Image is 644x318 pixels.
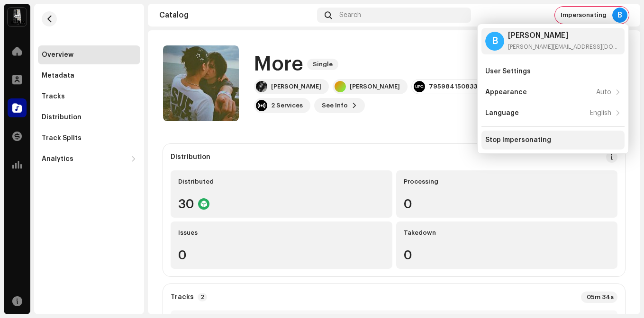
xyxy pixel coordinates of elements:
div: Stop Impersonating [485,136,551,144]
div: Tracks [42,93,65,100]
img: 28cd5e4f-d8b3-4e3e-9048-38ae6d8d791a [8,8,27,26]
div: Distributed [178,178,385,185]
div: Distribution [42,114,82,121]
div: Metadata [42,72,74,79]
div: B [612,8,627,23]
div: Takedown [404,229,610,237]
div: Overview [42,51,73,59]
re-m-nav-item: Tracks [38,87,140,106]
div: 795984150833 [429,83,477,90]
div: [PERSON_NAME] [508,32,621,39]
h1: More [254,53,303,75]
re-m-nav-item: Metadata [38,66,140,85]
strong: Tracks [171,293,194,301]
div: English [590,109,611,117]
div: Processing [404,178,610,185]
re-m-nav-item: User Settings [481,62,625,81]
div: Catalog [159,11,313,19]
div: [PERSON_NAME] [350,83,400,90]
div: Track Splits [42,134,82,142]
div: Language [485,109,519,117]
button: See Info [314,98,365,113]
div: User Settings [485,68,531,75]
span: Single [307,59,338,70]
re-m-nav-dropdown: Analytics [38,150,140,168]
div: Issues [178,229,385,237]
div: B [485,32,504,51]
p-badge: 2 [198,293,207,301]
re-m-nav-item: Overview [38,45,140,64]
span: Impersonating [561,11,607,19]
div: Appearance [485,88,527,96]
re-m-nav-item: Stop Impersonating [481,131,625,150]
div: Distribution [171,153,210,161]
div: 05m 34s [581,291,617,303]
re-m-nav-item: Distribution [38,108,140,127]
div: [PERSON_NAME] [271,83,321,90]
div: Auto [596,88,611,96]
re-m-nav-item: Language [481,104,625,123]
span: See Info [322,96,348,115]
div: Analytics [42,155,73,163]
re-m-nav-item: Appearance [481,83,625,102]
div: [PERSON_NAME][EMAIL_ADDRESS][DOMAIN_NAME] [508,43,621,51]
span: Search [339,11,361,19]
div: 2 Services [271,102,303,109]
img: 1ad8a7cb-bd80-4a52-b770-1018c5b3910b [256,81,267,92]
re-m-nav-item: Track Splits [38,129,140,148]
